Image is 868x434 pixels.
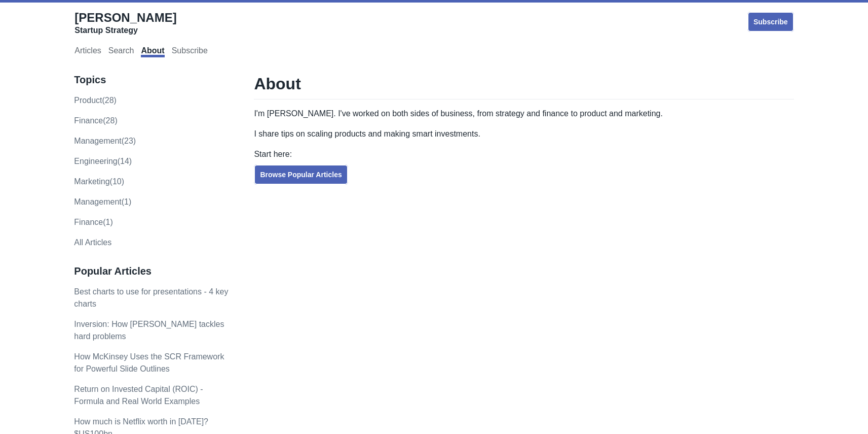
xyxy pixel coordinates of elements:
[74,385,203,406] a: Return on Invested Capital (ROIC) - Formula and Real World Examples
[74,287,228,308] a: Best charts to use for presentations - 4 key charts
[74,177,124,186] a: marketing(10)
[74,96,117,105] a: product(28)
[172,46,208,57] a: Subscribe
[74,197,131,206] a: Management(1)
[74,218,112,226] a: Finance(1)
[254,108,794,120] p: I'm [PERSON_NAME]. I've worked on both sides of business, from strategy and finance to product an...
[108,46,134,57] a: Search
[74,157,132,165] a: engineering(14)
[74,352,224,373] a: How McKinsey Uses the SCR Framework for Powerful Slide Outlines
[74,25,176,36] div: Startup Strategy
[254,164,348,185] a: Browse Popular Articles
[74,11,176,24] span: [PERSON_NAME]
[74,238,111,247] a: All Articles
[747,12,794,32] a: Subscribe
[74,137,136,145] a: management(23)
[74,265,233,278] h3: Popular Articles
[74,46,101,57] a: Articles
[254,74,794,99] h1: About
[254,148,794,160] p: Start here:
[74,10,176,36] a: [PERSON_NAME]Startup Strategy
[74,116,117,125] a: finance(28)
[254,128,794,140] p: I share tips on scaling products and making smart investments.
[74,320,224,341] a: Inversion: How [PERSON_NAME] tackles hard problems
[74,74,233,86] h3: Topics
[141,46,164,57] a: About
